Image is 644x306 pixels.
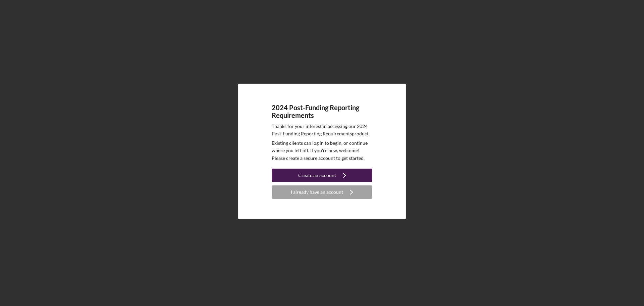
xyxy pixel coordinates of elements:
p: Existing clients can log in to begin, or continue where you left off. If you're new, welcome! Ple... [272,139,372,162]
p: Thanks for your interest in accessing our 2024 Post-Funding Reporting Requirements product. [272,123,372,138]
button: Create an account [272,169,372,182]
div: I already have an account [291,185,343,199]
div: Create an account [298,169,336,182]
a: Create an account [272,169,372,184]
button: I already have an account [272,185,372,199]
h4: 2024 Post-Funding Reporting Requirements [272,104,372,119]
